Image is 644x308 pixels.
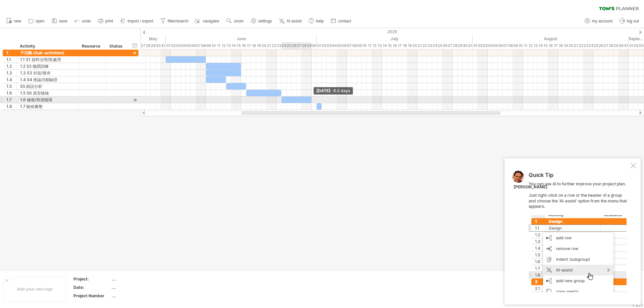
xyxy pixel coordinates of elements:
span: undo [82,19,91,23]
div: Status [109,43,124,50]
div: Activity [20,43,75,50]
div: Saturday, 23 August 2025 [583,42,588,49]
div: Thursday, 29 May 2025 [151,42,156,49]
div: Wednesday, 3 September 2025 [639,42,644,49]
div: Saturday, 5 July 2025 [337,42,342,49]
div: Resource [82,43,102,50]
div: 1.5 S6 資安檢核 [20,90,75,96]
span: navigator [203,19,219,23]
div: Sunday, 8 June 2025 [201,42,206,49]
div: Tuesday, 15 July 2025 [387,42,392,49]
div: Sunday, 15 June 2025 [236,42,241,49]
div: Monday, 18 August 2025 [558,42,563,49]
div: Wednesday, 27 August 2025 [603,42,608,49]
span: print [105,19,113,23]
div: 1.2 S2 微調訓練 [20,63,75,69]
div: Thursday, 5 June 2025 [186,42,191,49]
a: contact [329,17,353,25]
div: Thursday, 19 June 2025 [256,42,261,49]
div: Thursday, 12 June 2025 [221,42,226,49]
span: contact [338,19,351,23]
div: Tuesday, 22 July 2025 [422,42,427,49]
a: new [5,17,23,25]
div: 1.4 S4 推論功能驗證 [20,76,75,83]
div: Sunday, 31 August 2025 [624,42,629,49]
div: Tuesday, 26 August 2025 [598,42,603,49]
div: Saturday, 7 June 2025 [196,42,201,49]
a: open [26,17,47,25]
div: Saturday, 19 July 2025 [407,42,412,49]
div: Monday, 1 September 2025 [629,42,634,49]
div: Friday, 6 June 2025 [191,42,196,49]
div: Saturday, 30 August 2025 [619,42,624,49]
span: zoom [234,19,244,23]
div: Tuesday, 12 August 2025 [528,42,533,49]
div: S5 錯誤分析 [20,83,75,89]
div: Thursday, 17 July 2025 [397,42,402,49]
div: Thursday, 14 August 2025 [538,42,543,49]
div: Sunday, 17 August 2025 [553,42,558,49]
div: 1.1 S1 資料治理/前處理 [20,56,75,63]
a: help [307,17,326,25]
div: Thursday, 3 July 2025 [327,42,332,49]
div: 1.6 修復/再測循環 [20,97,75,103]
span: open [36,19,45,23]
div: Quick Tip [529,172,629,181]
div: [DATE] [314,87,353,95]
div: Friday, 20 June 2025 [261,42,266,49]
div: Sunday, 27 July 2025 [447,42,452,49]
div: Friday, 27 June 2025 [297,42,302,49]
a: import / export [118,17,155,25]
div: Saturday, 9 August 2025 [513,42,518,49]
div: Friday, 1 August 2025 [473,42,478,49]
div: Thursday, 10 July 2025 [362,42,367,49]
div: Friday, 29 August 2025 [613,42,619,49]
div: Project: [73,276,110,282]
span: settings [258,19,272,23]
div: .... [112,293,168,299]
div: Monday, 25 August 2025 [593,42,598,49]
div: June 2025 [166,35,317,42]
div: Tuesday, 29 July 2025 [458,42,463,49]
div: Wednesday, 9 July 2025 [357,42,362,49]
div: Tuesday, 19 August 2025 [563,42,568,49]
span: my account [592,19,612,23]
div: Wednesday, 20 August 2025 [568,42,573,49]
div: Monday, 11 August 2025 [523,42,528,49]
div: Saturday, 26 July 2025 [442,42,447,49]
div: Monday, 14 July 2025 [382,42,387,49]
div: scroll to activity [132,97,138,104]
span: help [316,19,324,23]
div: Monday, 23 June 2025 [276,42,281,49]
div: Tuesday, 8 July 2025 [352,42,357,49]
div: Friday, 15 August 2025 [543,42,548,49]
div: Friday, 4 July 2025 [332,42,337,49]
a: save [50,17,69,25]
div: Monday, 28 July 2025 [452,42,458,49]
div: Sunday, 13 July 2025 [377,42,382,49]
div: 1.6 [6,90,16,96]
div: Friday, 22 August 2025 [578,42,583,49]
div: 1.7 驗收彙整 [20,103,75,110]
div: Monday, 9 June 2025 [206,42,211,49]
div: Friday, 30 May 2025 [156,42,161,49]
a: print [96,17,115,25]
div: Wednesday, 4 June 2025 [181,42,186,49]
div: Thursday, 24 July 2025 [432,42,437,49]
div: Tuesday, 2 September 2025 [634,42,639,49]
div: Sunday, 29 June 2025 [307,42,312,49]
a: navigator [194,17,221,25]
div: 1.4 [6,76,16,83]
div: Monday, 7 July 2025 [347,42,352,49]
div: Sunday, 24 August 2025 [588,42,593,49]
span: - 6.0 days [330,88,350,93]
div: Saturday, 16 August 2025 [548,42,553,49]
div: .... [112,285,168,290]
div: You can use AI to further improve your project plan. Just right-click on a row or the header of a... [529,172,629,292]
span: save [59,19,67,23]
div: Wednesday, 11 June 2025 [216,42,221,49]
div: 1.5 [6,83,16,89]
div: Thursday, 31 July 2025 [468,42,473,49]
div: Wednesday, 2 July 2025 [322,42,327,49]
div: Tuesday, 10 June 2025 [211,42,216,49]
